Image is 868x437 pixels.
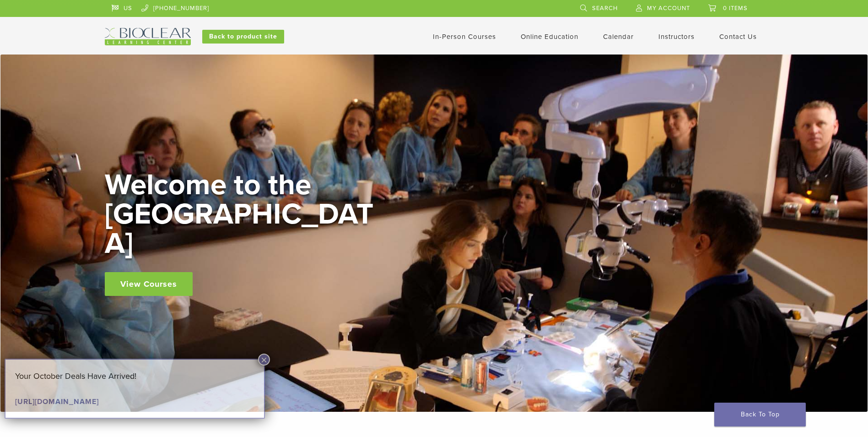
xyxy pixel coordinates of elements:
img: Bioclear [105,28,191,45]
a: Contact Us [719,33,757,41]
span: 0 items [723,5,748,12]
a: Instructors [658,33,695,41]
p: Your October Deals Have Arrived! [15,369,254,383]
a: In-Person Courses [433,33,496,41]
a: View Courses [105,272,193,296]
a: Online Education [521,33,578,41]
span: My Account [647,5,690,12]
span: Search [592,5,618,12]
h2: Welcome to the [GEOGRAPHIC_DATA] [105,170,379,258]
a: Back to product site [202,30,284,44]
button: Close [258,354,270,366]
a: Calendar [603,33,634,41]
a: Back To Top [714,403,806,426]
a: [URL][DOMAIN_NAME] [15,397,99,406]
